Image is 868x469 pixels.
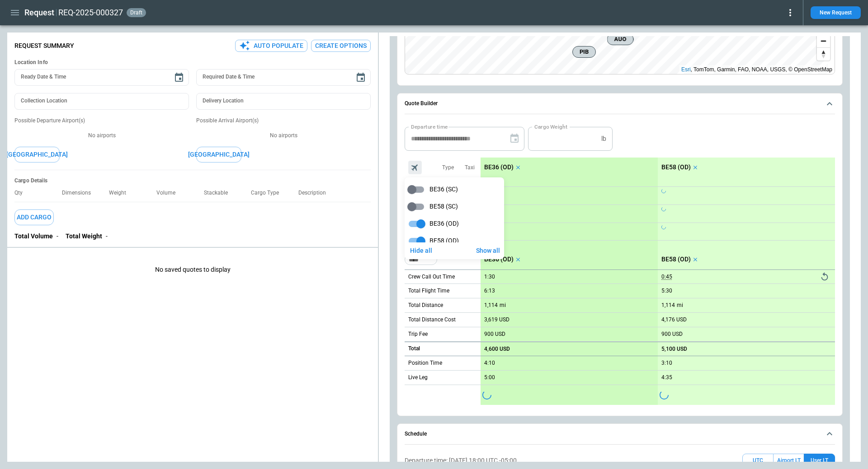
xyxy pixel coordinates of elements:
button: Hide all [406,244,435,257]
span: BE58 (SC) [429,203,458,210]
span: BE36 (OD) [429,220,459,228]
span: BE58 (OD) [429,237,459,245]
div: scrollable content [405,177,504,253]
span: BE36 (SC) [429,186,458,193]
button: Show all [473,244,502,257]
